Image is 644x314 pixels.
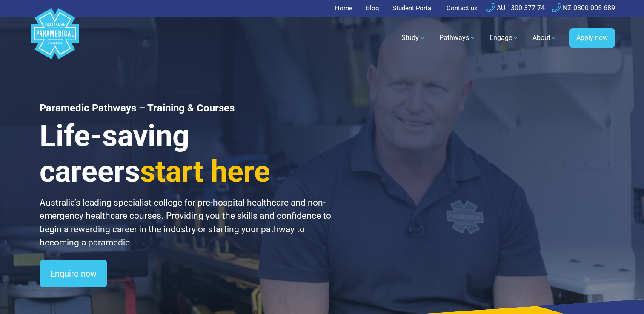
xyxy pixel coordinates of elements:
a: Apply now [569,28,615,48]
h1: Paramedic Pathways – Training & Courses [40,102,332,114]
span: start here [140,154,270,189]
a: About [527,26,562,50]
a: Engage [484,26,524,50]
p: Australia’s leading specialist college for pre-hospital healthcare and non-emergency healthcare c... [40,196,332,250]
a: Pathways [434,26,481,50]
a: AU 1300 377 741 [486,4,549,12]
a: Study [396,26,431,50]
h3: Life-saving careers [40,118,332,189]
a: Australian Paramedical College [29,17,80,60]
a: NZ 0800 005 689 [552,4,615,12]
a: Enquire now [40,260,107,287]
